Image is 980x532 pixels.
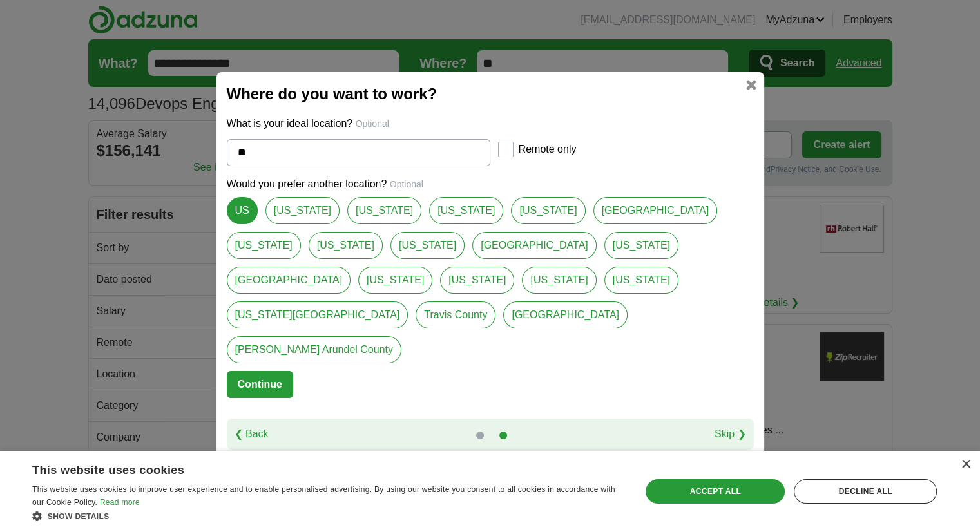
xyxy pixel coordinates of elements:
[227,176,754,192] p: Would you prefer another location?
[227,82,754,106] h2: Where do you want to work?
[227,267,351,294] a: [GEOGRAPHIC_DATA]
[503,301,628,328] a: [GEOGRAPHIC_DATA]
[309,232,383,259] a: [US_STATE]
[390,232,465,259] a: [US_STATE]
[416,301,495,328] a: Travis County
[961,460,970,470] div: Close
[356,119,389,129] span: Optional
[519,142,577,157] label: Remote only
[347,197,421,224] a: [US_STATE]
[48,512,110,521] span: Show details
[440,267,514,294] a: [US_STATE]
[511,197,585,224] a: [US_STATE]
[604,267,678,294] a: [US_STATE]
[429,197,503,224] a: [US_STATE]
[227,232,301,259] a: [US_STATE]
[32,485,615,507] span: This website uses cookies to improve user experience and to enable personalised advertising. By u...
[593,197,718,224] a: [GEOGRAPHIC_DATA]
[715,426,746,442] a: Skip ❯
[227,116,754,131] p: What is your ideal location?
[390,179,423,189] span: Optional
[100,498,140,507] a: Read more, opens a new window
[472,232,597,259] a: [GEOGRAPHIC_DATA]
[646,479,785,504] div: Accept all
[794,479,937,504] div: Decline all
[235,426,269,442] a: ❮ Back
[604,232,678,259] a: [US_STATE]
[265,197,340,224] a: [US_STATE]
[227,336,401,363] a: [PERSON_NAME] Arundel County
[32,459,591,478] div: This website uses cookies
[227,197,258,224] a: US
[227,371,293,398] button: Continue
[522,267,596,294] a: [US_STATE]
[358,267,432,294] a: [US_STATE]
[32,509,623,522] div: Show details
[227,301,408,328] a: [US_STATE][GEOGRAPHIC_DATA]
